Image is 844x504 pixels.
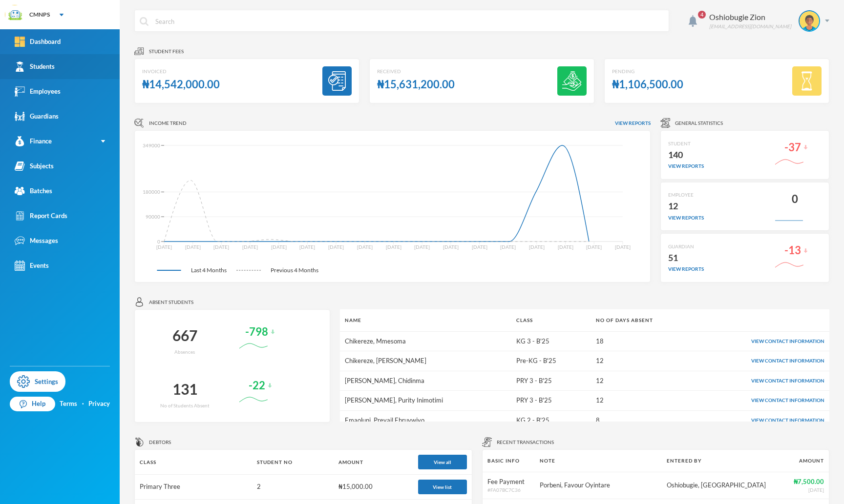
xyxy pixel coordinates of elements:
div: 667 [172,323,197,348]
span: View reports [615,120,651,127]
div: 131 [172,376,197,402]
div: Received [377,68,455,75]
tspan: [DATE] [242,244,258,250]
div: -798 [245,323,268,342]
tspan: [DATE] [586,244,602,250]
div: Messages [15,236,58,246]
a: Privacy [88,399,110,409]
tspan: [DATE] [271,244,287,250]
div: View Contact Information [702,417,824,424]
td: [PERSON_NAME], Purity Inimotimi [340,391,512,411]
tspan: [DATE] [529,244,545,250]
td: Pre-KG - B'25 [511,351,591,371]
img: search [140,17,148,26]
div: ₦1,106,500.00 [612,75,683,94]
div: -37 [784,138,801,157]
tspan: [DATE] [472,244,487,250]
a: Pending₦1,106,500.00 [604,59,829,103]
td: 18 [591,331,697,351]
div: -22 [249,376,265,395]
div: CMNPS [29,10,50,19]
th: Note [535,450,662,472]
strong: ₦7,500.00 [794,478,824,485]
span: Last 4 Months [181,266,236,275]
div: 0 [792,190,798,209]
div: 140 [668,147,704,163]
div: [EMAIL_ADDRESS][DOMAIN_NAME] [709,23,791,30]
a: Settings [10,371,65,392]
td: Emaoluni, Prevail Ebruvwiyo [340,410,512,430]
tspan: 90000 [146,214,160,220]
div: Batches [15,186,52,196]
td: 12 [591,371,697,391]
div: Fee Payment [487,477,530,487]
a: Terms [60,399,77,409]
td: KG 3 - B'25 [511,331,591,351]
div: Guardians [15,111,59,121]
td: Chikereze, [PERSON_NAME] [340,351,512,371]
span: Debtors [149,439,171,446]
div: Pending [612,68,683,75]
span: General Statistics [675,120,723,127]
th: Entered By [662,450,784,472]
div: View Contact Information [702,357,824,364]
span: Income Trend [149,120,187,127]
td: 8 [591,410,697,430]
th: Basic Info [483,450,535,472]
div: Employees [15,86,61,97]
tspan: [DATE] [386,244,401,250]
td: PRY 3 - B'25 [511,371,591,391]
div: # FA07BC7C36 [487,486,530,494]
div: Invoiced [142,68,220,75]
div: EMPLOYEE [668,191,704,199]
div: 12 [668,199,704,214]
div: view reports [668,162,704,170]
tspan: [DATE] [299,244,315,250]
input: Search [154,10,664,32]
div: [DATE] [789,486,824,494]
img: STUDENT [800,11,819,31]
span: Recent Transactions [497,439,554,446]
td: Porbeni, Favour Oyintare [535,472,662,499]
span: Student fees [149,48,184,55]
div: ₦14,542,000.00 [142,75,220,94]
a: Invoiced₦14,542,000.00 [134,59,359,103]
div: ₦15,631,200.00 [377,75,455,94]
td: Oshiobugie, [GEOGRAPHIC_DATA] [662,472,784,499]
tspan: [DATE] [500,244,516,250]
th: Amount [334,450,413,475]
tspan: [DATE] [558,244,573,250]
th: Name [340,309,512,331]
div: view reports [668,214,704,222]
div: view reports [668,265,704,273]
tspan: 180000 [143,189,160,195]
th: Class [135,450,252,475]
td: 12 [591,351,697,371]
tspan: [DATE] [443,244,459,250]
div: -13 [784,241,801,260]
td: PRY 3 - B'25 [511,391,591,411]
button: View list [418,480,467,494]
tspan: [DATE] [213,244,229,250]
th: No of days absent [591,309,697,331]
td: 2 [252,475,334,500]
td: Chikereze, Mmesoma [340,331,512,351]
div: View Contact Information [702,377,824,384]
div: Absences [174,348,195,356]
th: Class [511,309,591,331]
div: Events [15,261,49,271]
th: Student No [252,450,334,475]
tspan: [DATE] [156,244,172,250]
div: Dashboard [15,37,61,47]
div: 51 [668,250,704,266]
div: Finance [15,136,52,146]
div: No of Students Absent [160,402,210,409]
tspan: 0 [157,239,160,244]
span: Previous 4 Months [261,266,328,275]
tspan: [DATE] [357,244,373,250]
tspan: 349000 [143,142,160,148]
span: Absent students [149,299,193,306]
td: 12 [591,391,697,411]
td: KG 2 - B'25 [511,410,591,430]
button: View all [418,455,467,469]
